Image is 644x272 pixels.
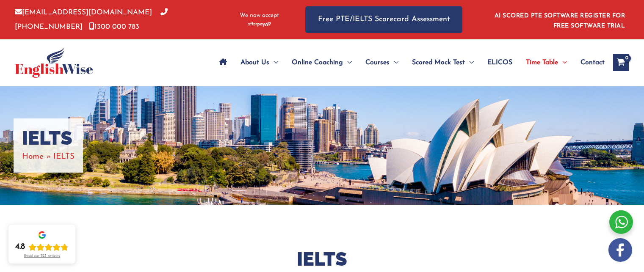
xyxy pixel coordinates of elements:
a: [PHONE_NUMBER] [15,9,168,30]
span: Menu Toggle [390,48,398,77]
a: Time TableMenu Toggle [519,48,574,77]
span: Menu Toggle [343,48,352,77]
span: Menu Toggle [269,48,278,77]
a: Free PTE/IELTS Scorecard Assessment [305,6,462,33]
span: Scored Mock Test [412,48,465,77]
span: Menu Toggle [465,48,474,77]
span: Menu Toggle [558,48,567,77]
span: Time Table [526,48,558,77]
h2: Ielts [75,247,570,272]
span: Online Coaching [292,48,343,77]
div: Rating: 4.8 out of 5 [15,242,69,252]
h1: IELTS [22,127,75,150]
img: Afterpay-Logo [248,22,271,27]
span: ELICOS [487,48,512,77]
a: Home [22,153,44,161]
img: white-facebook.png [608,238,632,262]
a: About UsMenu Toggle [234,48,285,77]
a: ELICOS [481,48,519,77]
div: 4.8 [15,242,25,252]
div: Read our 723 reviews [24,254,60,258]
span: We now accept [240,11,279,20]
a: AI SCORED PTE SOFTWARE REGISTER FOR FREE SOFTWARE TRIAL [495,13,625,29]
a: Scored Mock TestMenu Toggle [405,48,481,77]
span: Courses [365,48,390,77]
a: View Shopping Cart, empty [613,54,629,71]
a: 1300 000 783 [89,23,139,30]
a: Contact [574,48,605,77]
img: cropped-ew-logo [15,47,93,78]
a: Online CoachingMenu Toggle [285,48,359,77]
a: CoursesMenu Toggle [359,48,405,77]
nav: Breadcrumbs [22,150,75,164]
a: [EMAIL_ADDRESS][DOMAIN_NAME] [15,9,152,16]
span: About Us [240,48,269,77]
nav: Site Navigation: Main Menu [213,48,605,77]
aside: Header Widget 1 [489,6,629,33]
span: Contact [580,48,605,77]
span: IELTS [53,153,75,161]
